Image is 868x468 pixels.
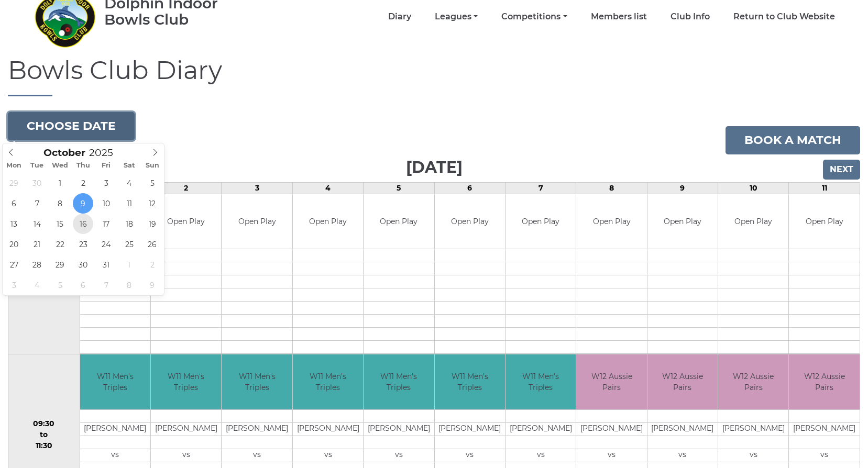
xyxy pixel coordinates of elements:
span: October 23, 2025 [73,234,93,254]
a: Club Info [671,11,710,23]
span: October 3, 2025 [96,173,116,193]
span: November 4, 2025 [27,275,47,295]
span: November 7, 2025 [96,275,116,295]
td: vs [435,449,505,462]
span: October 12, 2025 [142,193,162,214]
span: October 9, 2025 [73,193,93,214]
span: September 30, 2025 [27,173,47,193]
span: Mon [3,162,26,169]
td: W12 Aussie Pairs [789,354,860,409]
td: Open Play [789,194,860,249]
td: W11 Men's Triples [222,354,292,409]
a: Diary [388,11,411,23]
span: October 27, 2025 [4,254,24,275]
span: Fri [95,162,118,169]
td: [PERSON_NAME] [293,422,363,436]
td: 10 [718,182,789,194]
td: [PERSON_NAME] [364,422,434,436]
span: October 17, 2025 [96,214,116,234]
td: [PERSON_NAME] [789,422,860,436]
span: October 2, 2025 [73,173,93,193]
span: November 9, 2025 [142,275,162,295]
td: vs [80,449,150,462]
span: October 13, 2025 [4,214,24,234]
span: October 4, 2025 [119,173,139,193]
td: [PERSON_NAME] [576,422,646,436]
span: October 8, 2025 [50,193,70,214]
td: W11 Men's Triples [506,354,576,409]
td: 2 [151,182,222,194]
span: October 29, 2025 [50,254,70,275]
td: W12 Aussie Pairs [718,354,788,409]
td: W11 Men's Triples [293,354,363,409]
h1: Bowls Club Diary [8,57,860,96]
span: Tue [26,162,49,169]
td: vs [222,449,292,462]
span: September 29, 2025 [4,173,24,193]
input: Next [823,160,860,180]
td: 3 [222,182,292,194]
span: October 19, 2025 [142,214,162,234]
span: October 24, 2025 [96,234,116,254]
td: Open Play [222,194,292,249]
span: October 6, 2025 [4,193,24,214]
td: 6 [434,182,505,194]
span: November 3, 2025 [4,275,24,295]
td: [PERSON_NAME] [718,422,788,436]
td: Open Play [647,194,718,249]
span: Scroll to increment [43,148,85,158]
span: October 22, 2025 [50,234,70,254]
span: Thu [72,162,95,169]
span: October 30, 2025 [73,254,93,275]
span: November 5, 2025 [50,275,70,295]
td: vs [151,449,221,462]
span: October 10, 2025 [96,193,116,214]
span: October 20, 2025 [4,234,24,254]
td: Open Play [151,194,221,249]
td: [PERSON_NAME] [506,422,576,436]
td: Open Play [435,194,505,249]
a: Book a match [726,126,860,154]
span: October 31, 2025 [96,254,116,275]
input: Scroll to increment [85,147,126,159]
td: [PERSON_NAME] [435,422,505,436]
td: W12 Aussie Pairs [647,354,718,409]
td: 8 [576,182,647,194]
td: 9 [647,182,718,194]
span: October 14, 2025 [27,214,47,234]
td: [PERSON_NAME] [222,422,292,436]
a: Members list [591,11,647,23]
span: October 18, 2025 [119,214,139,234]
td: vs [506,449,576,462]
td: W12 Aussie Pairs [576,354,646,409]
td: [PERSON_NAME] [151,422,221,436]
span: October 16, 2025 [73,214,93,234]
a: Leagues [435,11,478,23]
td: 11 [789,182,860,194]
span: Sat [118,162,141,169]
span: Wed [49,162,72,169]
td: vs [364,449,434,462]
span: November 1, 2025 [119,254,139,275]
span: Sun [141,162,164,169]
span: October 21, 2025 [27,234,47,254]
span: October 5, 2025 [142,173,162,193]
span: November 6, 2025 [73,275,93,295]
span: November 8, 2025 [119,275,139,295]
td: W11 Men's Triples [435,354,505,409]
span: October 26, 2025 [142,234,162,254]
span: October 7, 2025 [27,193,47,214]
td: Open Play [293,194,363,249]
button: Choose date [8,112,135,140]
td: 5 [364,182,434,194]
a: Competitions [501,11,567,23]
td: vs [293,449,363,462]
td: Open Play [718,194,788,249]
td: vs [576,449,646,462]
td: Open Play [506,194,576,249]
span: October 25, 2025 [119,234,139,254]
td: vs [789,449,860,462]
span: October 1, 2025 [50,173,70,193]
td: 7 [505,182,576,194]
td: [PERSON_NAME] [80,422,150,436]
